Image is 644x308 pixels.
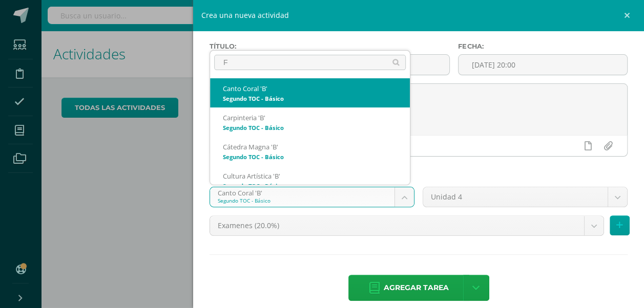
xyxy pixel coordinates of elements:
div: Segundo TOC - Básico [223,183,397,189]
div: Cultura Artística 'B' [223,172,397,181]
div: Carpinteria 'B' [223,114,397,122]
div: Segundo TOC - Básico [223,125,397,130]
div: Segundo TOC - Básico [223,96,397,101]
div: Cátedra Magna 'B' [223,143,397,151]
div: Canto Coral 'B' [223,84,397,93]
div: Segundo TOC - Básico [223,154,397,160]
